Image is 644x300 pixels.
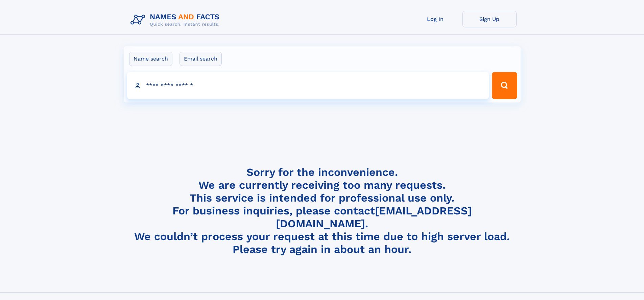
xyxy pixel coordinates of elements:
[127,72,489,99] input: search input
[276,204,472,230] a: [EMAIL_ADDRESS][DOMAIN_NAME]
[128,166,517,256] h4: Sorry for the inconvenience. We are currently receiving too many requests. This service is intend...
[492,72,517,99] button: Search Button
[462,11,517,27] a: Sign Up
[128,11,225,29] img: Logo Names and Facts
[129,52,172,66] label: Name search
[180,52,222,66] label: Email search
[408,11,462,27] a: Log In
